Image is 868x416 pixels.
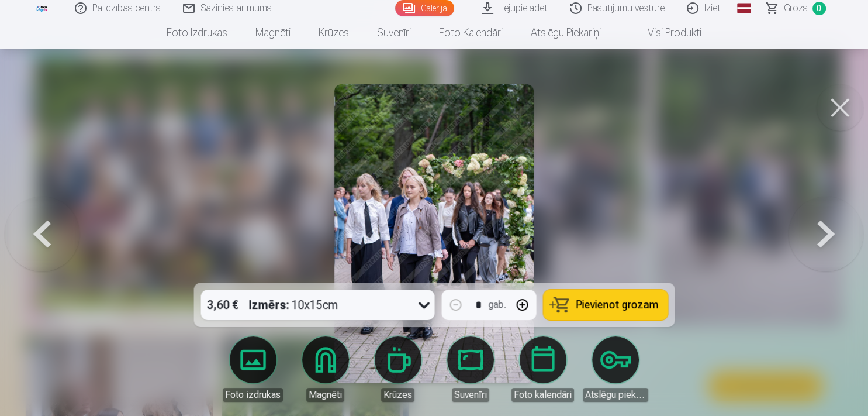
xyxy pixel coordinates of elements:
[248,297,289,313] strong: Izmērs :
[488,298,506,312] div: gab.
[812,2,826,15] span: 0
[306,388,344,402] div: Magnēti
[36,5,49,12] img: /fa3
[511,388,574,402] div: Foto kalendāri
[438,336,503,402] a: Suvenīri
[241,16,305,49] a: Magnēti
[452,388,489,402] div: Suvenīri
[583,388,648,402] div: Atslēgu piekariņi
[363,16,425,49] a: Suvenīri
[784,1,808,15] span: Grozs
[305,16,363,49] a: Krūzes
[517,16,615,49] a: Atslēgu piekariņi
[381,388,414,402] div: Krūzes
[248,290,338,320] div: 10x15cm
[425,16,517,49] a: Foto kalendāri
[153,16,241,49] a: Foto izdrukas
[576,300,658,310] span: Pievienot grozam
[293,336,358,402] a: Magnēti
[220,336,286,402] a: Foto izdrukas
[543,290,668,320] button: Pievienot grozam
[223,388,283,402] div: Foto izdrukas
[615,16,715,49] a: Visi produkti
[365,336,431,402] a: Krūzes
[200,290,244,320] div: 3,60 €
[583,336,648,402] a: Atslēgu piekariņi
[510,336,576,402] a: Foto kalendāri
